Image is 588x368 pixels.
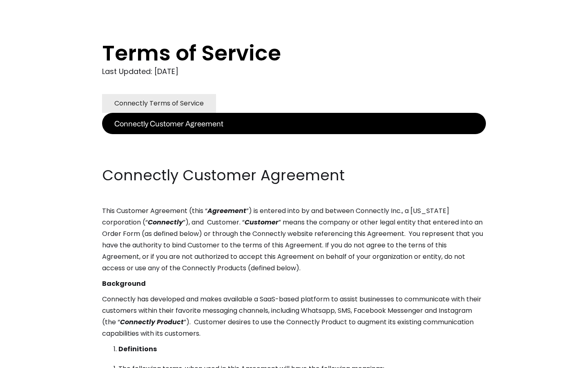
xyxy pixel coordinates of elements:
[148,218,183,227] em: Connectly
[207,206,246,215] em: Agreement
[102,279,146,288] strong: Background
[245,218,278,227] em: Customer
[120,317,184,327] em: Connectly Product
[114,118,223,129] div: Connectly Customer Agreement
[114,98,204,109] div: Connectly Terms of Service
[102,41,453,65] h1: Terms of Service
[102,150,486,161] p: ‍
[102,205,486,274] p: This Customer Agreement (this “ ”) is entered into by and between Connectly Inc., a [US_STATE] co...
[102,65,486,78] div: Last Updated: [DATE]
[102,165,486,186] h2: Connectly Customer Agreement
[102,294,486,339] p: Connectly has developed and makes available a SaaS-based platform to assist businesses to communi...
[102,134,486,146] p: ‍
[16,354,49,365] ul: Language list
[118,344,157,354] strong: Definitions
[8,353,49,365] aside: Language selected: English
